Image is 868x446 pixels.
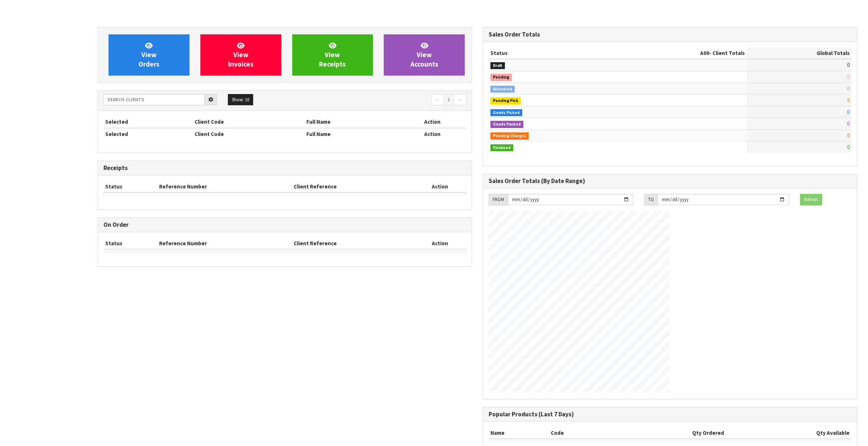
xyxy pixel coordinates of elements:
[490,86,515,93] span: Allocated
[489,411,851,418] h3: Popular Products (Last 7 Days)
[847,132,850,139] span: 0
[700,50,709,56] span: A00
[103,181,157,192] th: Status
[431,94,444,106] a: ←
[193,116,304,128] th: Client Code
[847,73,850,80] span: 0
[726,427,851,439] th: Qty Available
[305,128,399,140] th: Full Name
[847,120,850,127] span: 0
[228,94,253,106] button: Show: 10
[410,41,438,68] span: View Accounts
[847,85,850,92] span: 0
[489,427,549,439] th: Name
[847,144,850,150] span: 0
[489,31,851,38] h3: Sales Order Totals
[490,132,529,140] span: Pending Charges
[414,181,466,192] th: Action
[157,181,292,192] th: Reference Number
[139,41,159,68] span: View Orders
[193,128,304,140] th: Client Code
[454,94,466,106] a: →
[847,61,850,68] span: 0
[399,116,466,128] th: Action
[384,34,465,76] a: ViewAccounts
[605,427,726,439] th: Qty Ordered
[292,238,414,249] th: Client Reference
[228,41,254,68] span: View Invoices
[200,34,281,76] a: ViewInvoices
[157,238,292,249] th: Reference Number
[292,181,414,192] th: Client Reference
[305,116,399,128] th: Full Name
[399,128,466,140] th: Action
[319,41,346,68] span: View Receipts
[292,34,373,76] a: ViewReceipts
[109,34,190,76] a: ViewOrders
[800,194,822,205] button: Refresh
[103,116,193,128] th: Selected
[490,97,521,105] span: Pending Pick
[414,238,466,249] th: Action
[489,47,608,59] th: Status
[103,221,466,228] h3: On Order
[103,128,193,140] th: Selected
[549,427,605,439] th: Code
[490,144,513,152] span: Finalised
[489,194,508,205] div: FROM
[847,97,850,103] span: 0
[847,109,850,115] span: 0
[490,121,523,128] span: Goods Packed
[490,74,512,81] span: Pending
[608,47,746,59] th: - Client Totals
[290,94,466,107] nav: Page navigation
[103,94,205,105] input: Search clients
[490,62,505,69] span: Draft
[103,238,157,249] th: Status
[644,194,658,205] div: TO
[746,47,851,59] th: Global Totals
[489,178,851,184] h3: Sales Order Totals (By Date Range)
[490,109,522,116] span: Goods Picked
[103,165,466,171] h3: Receipts
[443,94,454,106] a: 1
